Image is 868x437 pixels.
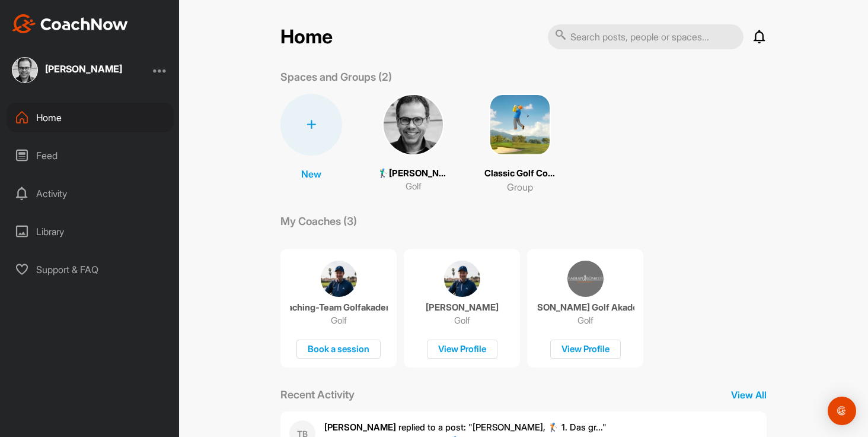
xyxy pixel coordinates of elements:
div: Library [7,217,174,246]
img: square_8548cfc6a6a153c2db26dbcc461dc37a.jpg [382,94,444,156]
p: View All [731,388,767,402]
p: Spaces and Groups (2) [280,69,392,85]
input: Search posts, people or spaces... [548,24,743,49]
div: Book a session [296,340,381,359]
div: [PERSON_NAME] [45,64,122,74]
div: Support & FAQ [7,255,174,284]
p: Golf [454,315,470,327]
div: Activity [7,179,174,208]
div: View Profile [550,340,621,359]
img: CoachNow [12,14,128,33]
p: New [301,167,321,181]
img: square_8548cfc6a6a153c2db26dbcc461dc37a.jpg [12,57,38,83]
div: View Profile [427,340,497,359]
b: [PERSON_NAME] [324,422,396,433]
p: 🏌‍♂[PERSON_NAME] (21.6) [378,167,449,180]
p: Classic Golf Coaching Gruppe 🏌️‍♂️ [484,167,556,180]
img: coach avatar [321,261,357,297]
div: Home [7,103,174,132]
a: Classic Golf Coaching Gruppe 🏌️‍♂️Group [484,94,556,194]
img: coach avatar [567,261,604,297]
p: [PERSON_NAME] Golf Akademie [537,302,634,313]
div: Feed [7,141,174,170]
p: My Coaches (3) [280,213,357,229]
a: 🏌‍♂[PERSON_NAME] (21.6)Golf [378,94,449,194]
span: replied to a post : "[PERSON_NAME], 🏌🏻 1. Das gr..." [324,422,607,433]
p: Golf [331,315,347,327]
p: Recent Activity [280,387,355,403]
div: Open Intercom Messenger [828,397,856,425]
img: coach avatar [444,261,480,297]
p: Golf [406,180,422,194]
p: Group [507,180,533,194]
p: Coaching-Team Golfakademie [290,302,388,313]
h2: Home [280,26,333,49]
img: square_940d96c4bb369f85efc1e6d025c58b75.png [489,94,551,156]
p: Golf [577,315,593,327]
p: [PERSON_NAME] [426,302,499,313]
